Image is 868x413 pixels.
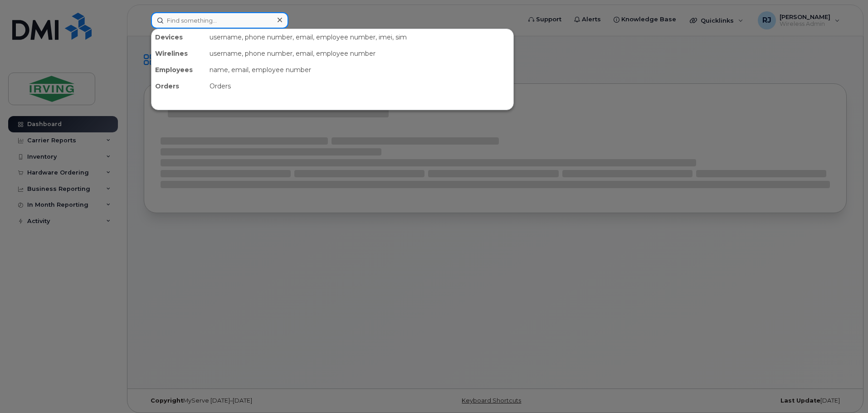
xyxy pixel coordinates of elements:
div: Orders [151,78,206,94]
div: Orders [206,78,513,94]
div: Devices [151,29,206,45]
div: username, phone number, email, employee number [206,45,513,62]
div: name, email, employee number [206,62,513,78]
div: username, phone number, email, employee number, imei, sim [206,29,513,45]
div: Employees [151,62,206,78]
div: Wirelines [151,45,206,62]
